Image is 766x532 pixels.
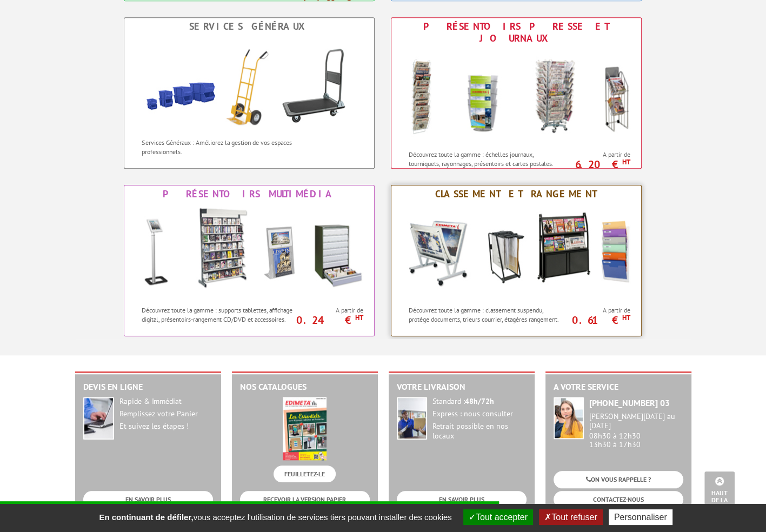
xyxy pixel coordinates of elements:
[283,397,327,460] img: edimeta.jpeg
[127,188,371,200] div: Présentoirs Multimédia
[561,317,630,323] p: 0.61 €
[391,17,642,169] a: Présentoirs Presse et Journaux Présentoirs Presse et Journaux Découvrez toute la gamme : échelles...
[119,422,213,431] div: Et suivez les étapes !
[561,161,630,168] p: 6.20 €
[142,305,296,324] p: Découvrez toute la gamme : supports tablettes, affichage digital, présentoirs-rangement CD/DVD et...
[119,409,213,419] div: Remplissez votre Panier
[83,491,213,508] a: EN SAVOIR PLUS
[397,382,527,392] h2: Votre livraison
[409,305,563,324] p: Découvrez toute la gamme : classement suspendu, protège documents, trieurs courrier, étagères ran...
[589,397,670,408] strong: [PHONE_NUMBER] 03
[432,397,527,407] div: Standard :
[142,138,296,156] p: Services Généraux : Améliorez la gestion de vos espaces professionnels.
[554,397,584,439] img: widget-service.jpg
[124,185,375,336] a: Présentoirs Multimédia Présentoirs Multimédia Découvrez toute la gamme : supports tablettes, affi...
[299,306,363,315] span: A partir de
[409,150,563,168] p: Découvrez toute la gamme : échelles journaux, tourniquets, rayonnages, présentoirs et cartes post...
[622,157,630,167] sup: HT
[127,21,371,32] div: Services Généraux
[589,412,683,449] div: 08h30 à 12h30 13h30 à 17h30
[130,35,368,132] img: Services Généraux
[355,313,363,322] sup: HT
[397,203,635,300] img: Classement et Rangement
[704,471,735,516] a: Haut de la page
[94,513,457,522] span: vous acceptez l'utilisation de services tiers pouvant installer des cookies
[391,185,642,336] a: Classement et Rangement Classement et Rangement Découvrez toute la gamme : classement suspendu, p...
[432,422,527,441] div: Retrait possible en nos locaux
[539,509,602,525] button: Tout refuser
[622,313,630,322] sup: HT
[432,409,527,419] div: Express : nous consulter
[589,412,683,430] div: [PERSON_NAME][DATE] au [DATE]
[609,509,672,525] button: Personnaliser (fenêtre modale)
[397,397,427,440] img: widget-livraison.jpg
[554,382,683,392] h2: A votre service
[554,491,683,508] a: CONTACTEZ-NOUS
[240,382,370,392] h2: Nos catalogues
[240,491,370,508] a: RECEVOIR LA VERSION PAPIER
[124,17,375,169] a: Services Généraux Services Généraux Services Généraux : Améliorez la gestion de vos espaces profe...
[130,203,368,300] img: Présentoirs Multimédia
[99,513,193,522] strong: En continuant de défiler,
[83,397,114,440] img: widget-devis.jpg
[397,491,527,508] a: EN SAVOIR PLUS
[394,21,638,44] div: Présentoirs Presse et Journaux
[566,150,630,159] span: A partir de
[294,317,363,323] p: 0.24 €
[465,396,494,406] strong: 48h/72h
[394,188,638,200] div: Classement et Rangement
[119,397,213,407] div: Rapide & Immédiat
[463,509,533,525] button: Tout accepter
[397,47,635,144] img: Présentoirs Presse et Journaux
[83,382,213,392] h2: Devis en ligne
[274,465,336,482] a: FEUILLETEZ-LE
[554,471,683,488] a: ON VOUS RAPPELLE ?
[566,306,630,315] span: A partir de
